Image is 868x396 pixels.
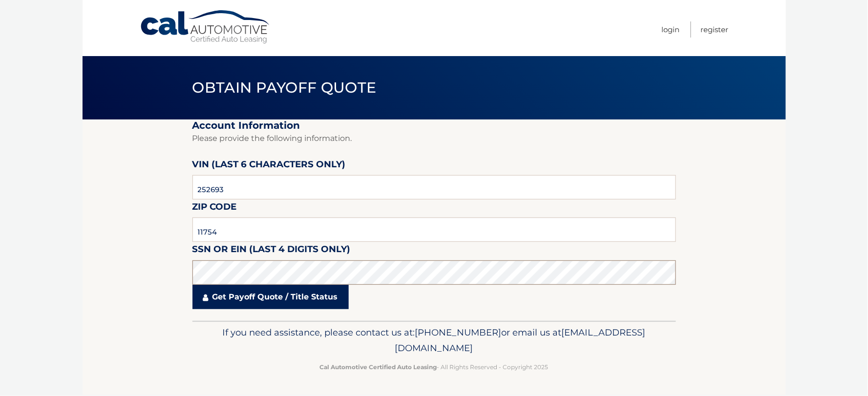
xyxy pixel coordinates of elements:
label: VIN (last 6 characters only) [192,157,346,175]
h2: Account Information [192,119,676,132]
p: Please provide the following information. [192,132,676,145]
span: [PHONE_NUMBER] [415,327,502,338]
a: Cal Automotive [140,10,272,44]
p: - All Rights Reserved - Copyright 2025 [199,362,670,372]
span: Obtain Payoff Quote [192,79,377,97]
a: Get Payoff Quote / Title Status [192,285,349,309]
label: SSN or EIN (last 4 digits only) [192,242,351,260]
a: Login [662,21,680,38]
p: If you need assistance, please contact us at: or email us at [199,325,670,356]
label: Zip Code [192,199,237,218]
a: Register [701,21,729,38]
strong: Cal Automotive Certified Auto Leasing [320,363,437,371]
